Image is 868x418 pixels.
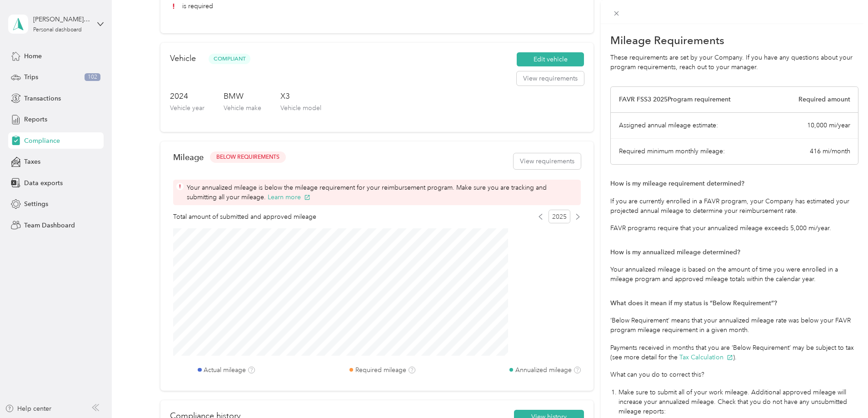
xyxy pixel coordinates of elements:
[619,146,725,156] div: Required minimum monthly mileage:
[610,196,858,216] div: If you are currently enrolled in a FAVR program, your Company has estimated your projected annual...
[610,265,858,284] div: Your annualized mileage is based on the amount of time you were enrolled in a mileage program and...
[610,247,858,257] div: How is my annualized mileage determined?
[610,343,858,362] div: Payments received in months that you are ‘Below Requirement’ may be subject to tax (see more deta...
[619,121,718,130] div: Assigned annual mileage estimate:
[798,95,850,104] div: Required amount
[619,95,731,104] div: FAVR FSS3 2025 Program requirement
[610,35,858,45] div: Mileage Requirements
[610,179,858,188] div: How is my mileage requirement determined?
[817,367,868,418] iframe: Everlance-gr Chat Button Frame
[610,298,858,308] div: What does it mean if my status is “Below Requirement”?
[807,121,850,130] div: 10,000 mi/year
[679,353,733,362] button: Tax Calculation
[610,370,858,379] div: What can you do to correct this?
[810,146,850,156] div: 416 mi/month
[610,53,858,72] div: These requirements are set by your Company. If you have any questions about your program requirem...
[610,223,858,233] div: FAVR programs require that your annualized mileage exceeds 5,000 mi/year.
[610,316,858,335] div: ‘Below Requirement‘ means that your annualized mileage rate was below your FAVR program mileage r...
